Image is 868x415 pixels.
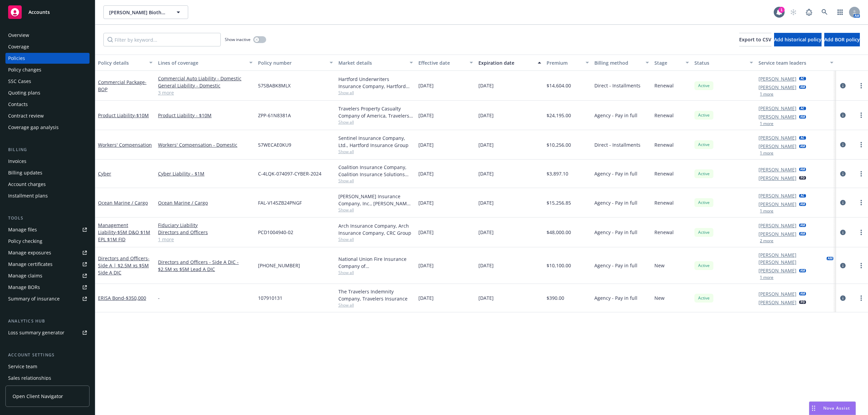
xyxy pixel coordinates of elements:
div: Overview [8,30,29,41]
a: Management Liability [98,222,150,243]
span: Agency - Pay in full [594,170,637,177]
button: Add BOR policy [824,33,860,46]
span: [DATE] [478,141,494,148]
button: Status [692,55,756,71]
span: [DATE] [418,262,434,269]
span: Agency - Pay in full [594,229,637,236]
span: [DATE] [418,199,434,206]
div: Sentinel Insurance Company, Ltd., Hartford Insurance Group [338,134,413,149]
div: Travelers Property Casualty Company of America, Travelers Insurance [338,105,413,119]
button: Nova Assist [809,401,856,415]
a: [PERSON_NAME] [758,299,796,306]
a: Sales relationships [5,373,90,383]
a: Policy checking [5,236,90,247]
span: New [654,262,665,269]
a: Cyber [98,170,111,177]
a: [PERSON_NAME] [758,192,796,199]
div: Account charges [8,179,46,190]
span: [DATE] [418,82,434,89]
a: Invoices [5,156,90,167]
div: Manage certificates [8,259,53,270]
a: [PERSON_NAME] [758,267,796,274]
a: Report a Bug [802,5,816,19]
button: 2 more [760,239,773,243]
a: circleInformation [839,111,847,119]
span: Agency - Pay in full [594,294,637,302]
span: Export to CSV [739,36,771,43]
span: [DATE] [478,112,494,119]
a: Accounts [5,3,90,22]
span: Renewal [654,229,674,236]
span: Active [697,263,711,269]
a: Cyber Liability - $1M [158,170,253,177]
span: Open Client Navigator [13,393,63,400]
div: Drag to move [809,402,818,415]
a: more [857,141,865,149]
a: Coverage [5,41,90,52]
a: [PERSON_NAME] [758,174,796,182]
a: circleInformation [839,199,847,207]
a: [PERSON_NAME] [758,105,796,112]
a: Quoting plans [5,87,90,98]
span: Show all [338,270,413,275]
div: Policy number [258,59,325,66]
a: Manage exposures [5,247,90,258]
a: Ocean Marine / Cargo [98,200,148,206]
button: Expiration date [476,55,544,71]
button: 1 more [760,275,773,279]
button: Service team leaders [756,55,836,71]
a: Policy changes [5,64,90,75]
button: Stage [652,55,692,71]
span: FAL-V14SZB24PNGF [258,199,302,206]
span: [DATE] [478,229,494,236]
div: The Travelers Indemnity Company, Travelers Insurance [338,288,413,302]
button: Billing method [592,55,652,71]
span: Nova Assist [823,405,850,411]
div: Sales relationships [8,373,51,383]
span: Show all [338,90,413,96]
div: Invoices [8,156,26,167]
a: more [857,228,865,236]
span: Show inactive [225,37,251,42]
span: Direct - Installments [594,82,640,89]
div: Status [694,59,746,66]
div: Policy changes [8,64,41,75]
a: Contract review [5,110,90,121]
a: circleInformation [839,82,847,90]
span: Show all [338,178,413,184]
div: Contract review [8,110,44,121]
a: Workers' Compensation [98,142,152,148]
span: Add BOR policy [824,36,860,43]
span: [DATE] [478,199,494,206]
span: $3,897.10 [547,170,568,177]
span: - $350,000 [124,295,146,301]
span: Renewal [654,199,674,206]
a: Manage claims [5,270,90,281]
span: [DATE] [418,112,434,119]
div: Installment plans [8,190,48,201]
a: [PERSON_NAME] [758,166,796,173]
span: Active [697,83,711,89]
span: [DATE] [418,170,434,177]
span: Agency - Pay in full [594,112,637,119]
a: Fiduciary Liability [158,222,253,229]
span: Show all [338,207,413,213]
div: Manage claims [8,270,42,281]
div: Policies [8,53,25,64]
span: Active [697,171,711,177]
span: 57WECAE0KU9 [258,141,291,148]
span: Active [697,295,711,301]
a: circleInformation [839,294,847,302]
a: [PERSON_NAME] [758,290,796,297]
div: Hartford Underwriters Insurance Company, Hartford Insurance Group [338,76,413,90]
span: $10,256.00 [547,141,571,148]
div: SSC Cases [8,76,31,87]
a: Directors and Officers - Side A DIC - $2.5M xs $5M Lead A DIC [158,258,253,273]
a: Start snowing [787,5,800,19]
span: Accounts [28,9,50,15]
div: Service team leaders [758,59,826,66]
span: C-4LQK-074097-CYBER-2024 [258,170,321,177]
a: [PERSON_NAME] [758,134,796,141]
a: Summary of insurance [5,293,90,304]
button: 1 more [760,209,773,213]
